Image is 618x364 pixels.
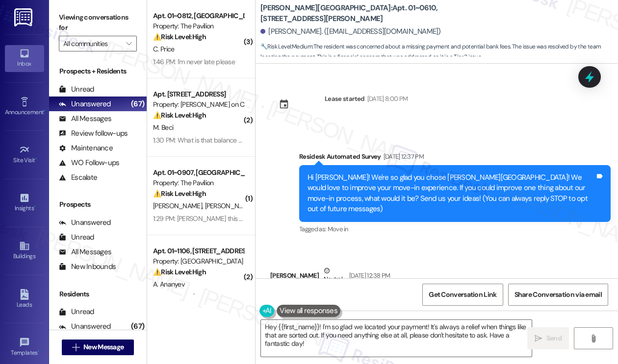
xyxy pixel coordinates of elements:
div: Property: The Pavilion [153,178,244,188]
div: Property: [GEOGRAPHIC_DATA] [153,256,244,267]
i:  [535,335,542,342]
div: Maintenance [59,143,113,153]
div: Apt. [STREET_ADDRESS] [153,89,244,99]
div: Residesk Automated Survey [299,151,611,165]
div: [DATE] 12:38 PM [347,270,390,281]
span: • [38,348,39,355]
div: Property: The Pavilion [153,21,244,31]
div: Escalate [59,172,97,183]
i:  [72,343,79,351]
div: Unread [59,232,94,243]
div: [DATE] 12:37 PM [381,151,424,162]
span: Move in [328,225,348,233]
div: All Messages [59,247,111,257]
textarea: Hey {{first_name}}! I'm so glad we located your payment! It's always a relief when things like th... [261,320,532,357]
div: 1:46 PM: I'm never late please [153,57,235,66]
a: Buildings [5,238,44,264]
div: Unread [59,307,94,317]
span: Send [546,333,562,343]
strong: ⚠️ Risk Level: High [153,189,206,198]
span: • [35,155,37,162]
span: New Message [83,342,124,352]
span: : The resident was concerned about a missing payment and potential bank fees. The issue was resol... [260,42,618,63]
i:  [590,335,597,342]
div: Hi [PERSON_NAME]! We're so glad you chose [PERSON_NAME][GEOGRAPHIC_DATA]! We would love to improv... [308,172,595,215]
div: New Inbounds [59,262,116,272]
div: 1:30 PM: What is that balance for?? [153,136,253,145]
label: Viewing conversations for [59,10,137,36]
div: [DATE] 8:00 PM [365,94,408,104]
div: Review follow-ups [59,128,128,139]
strong: ⚠️ Risk Level: High [153,32,206,41]
div: Unanswered [59,321,111,332]
span: [PERSON_NAME] [153,201,205,210]
div: (67) [129,97,147,112]
span: [PERSON_NAME] [205,201,254,210]
span: Get Conversation Link [429,290,496,300]
a: Templates • [5,334,44,361]
span: • [34,203,35,210]
div: Prospects [49,199,147,210]
b: [PERSON_NAME][GEOGRAPHIC_DATA]: Apt. 01~0610, [STREET_ADDRESS][PERSON_NAME] [260,3,457,24]
a: Leads [5,286,44,313]
img: ResiDesk Logo [14,8,34,26]
div: [PERSON_NAME]. ([EMAIL_ADDRESS][DOMAIN_NAME]) [260,26,441,37]
a: Insights • [5,190,44,216]
div: Unread [59,84,94,95]
span: C. Price [153,45,174,53]
div: Neutral [322,266,344,286]
div: WO Follow-ups [59,158,119,168]
div: Residents [49,289,147,299]
button: New Message [62,340,134,355]
span: Share Conversation via email [515,290,602,300]
button: Share Conversation via email [508,284,608,306]
div: (67) [129,319,147,334]
span: A. Ananyev [153,280,184,289]
button: Get Conversation Link [422,284,503,306]
strong: 🔧 Risk Level: Medium [260,43,312,50]
a: Inbox [5,45,44,72]
span: M. Beci [153,123,173,132]
div: Lease started [325,94,365,104]
button: Send [527,327,569,349]
span: • [44,107,45,114]
div: Apt. 01~0812, [GEOGRAPHIC_DATA][PERSON_NAME] [153,11,244,21]
div: Unanswered [59,99,111,109]
div: All Messages [59,114,111,124]
div: [PERSON_NAME] [270,266,444,290]
div: Tagged as: [299,222,611,236]
strong: ⚠️ Risk Level: High [153,111,206,120]
a: Site Visit • [5,142,44,168]
i:  [126,40,131,48]
div: Prospects + Residents [49,66,147,76]
strong: ⚠️ Risk Level: High [153,267,206,276]
input: All communities [63,36,121,51]
div: Apt. 01~1106, [STREET_ADDRESS][PERSON_NAME] [153,246,244,256]
div: Property: [PERSON_NAME] on Canal [153,99,244,110]
div: Unanswered [59,218,111,228]
div: Apt. 01~0907, [GEOGRAPHIC_DATA][PERSON_NAME] [153,168,244,178]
